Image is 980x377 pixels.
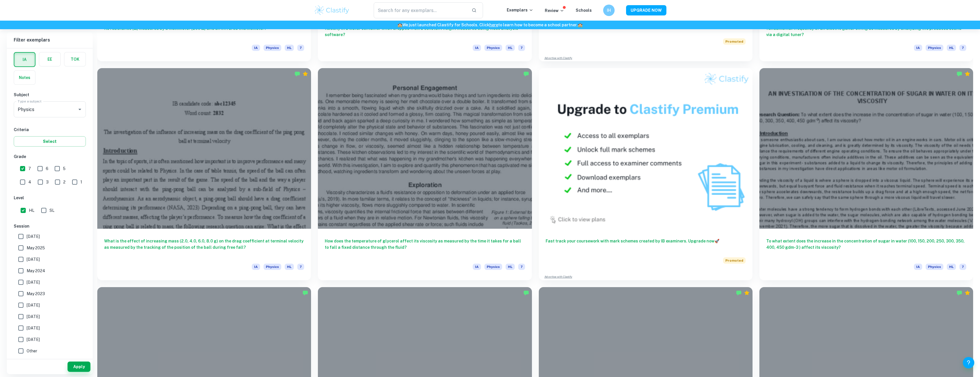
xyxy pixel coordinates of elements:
[605,7,612,13] h6: IH
[736,290,742,296] img: Marked
[626,5,666,15] button: UPGRADE NOW
[297,264,304,270] span: 7
[926,45,943,51] span: Physics
[325,238,525,257] h6: How does the temperature of glycerol affect its viscosity as measured by the time it takes for a ...
[27,256,40,262] span: [DATE]
[523,290,529,296] img: Marked
[374,2,467,18] input: Search for any exemplars...
[64,52,86,66] button: TOK
[302,71,308,77] div: Premium
[14,195,86,201] h6: Level
[506,264,515,270] span: HL
[578,23,583,27] span: 🏫
[473,45,481,51] span: IA
[507,7,533,13] p: Exemplars
[766,238,966,257] h6: To what extent does the increase in the concentration of sugar in water (100, 150, 200, 250, 300,...
[294,71,300,77] img: Marked
[14,136,86,147] button: Select
[546,238,746,250] h6: Fast track your coursework with mark schemes created by IB examiners. Upgrade now
[539,68,753,228] img: Thumbnail
[957,290,962,296] img: Marked
[29,207,34,214] span: HL
[27,279,40,285] span: [DATE]
[545,7,564,14] p: Review
[14,92,86,98] h6: Subject
[27,313,40,320] span: [DATE]
[27,233,40,240] span: [DATE]
[14,153,86,160] h6: Grade
[104,238,304,257] h6: What is the effect of increasing mass (2.0, 4.0, 6.0, 8.0 g) on the drag coefficient at terminal ...
[14,53,35,66] button: IA
[285,45,294,51] span: HL
[576,8,592,13] a: Schools
[484,45,502,51] span: Physics
[959,264,966,270] span: 7
[947,264,956,270] span: HL
[27,291,45,297] span: May 2023
[914,45,922,51] span: IA
[603,5,615,16] button: IH
[947,45,956,51] span: HL
[97,68,311,280] a: What is the effect of increasing mass (2.0, 4.0, 6.0, 8.0 g) on the drag coefficient at terminal ...
[264,45,281,51] span: Physics
[714,239,719,243] span: 🚀
[959,45,966,51] span: 7
[397,23,402,27] span: 🏫
[27,302,40,308] span: [DATE]
[926,264,943,270] span: Physics
[28,165,31,172] span: 7
[50,207,54,214] span: SL
[506,45,515,51] span: HL
[723,38,746,45] span: Promoted
[518,264,525,270] span: 7
[27,336,40,343] span: [DATE]
[28,179,31,185] span: 4
[545,56,572,60] a: Advertise with Clastify
[63,165,66,172] span: 5
[489,23,498,27] a: here
[518,45,525,51] span: 7
[914,264,922,270] span: IA
[68,362,90,372] button: Apply
[14,127,86,133] h6: Criteria
[473,264,481,270] span: IA
[484,264,502,270] span: Physics
[27,245,45,251] span: May 2025
[27,325,40,331] span: [DATE]
[523,71,529,77] img: Marked
[285,264,294,270] span: HL
[965,290,970,296] div: Premium
[545,275,572,279] a: Advertise with Clastify
[63,179,66,185] span: 2
[14,223,86,229] h6: Session
[18,99,41,104] label: Type a subject
[302,290,308,296] img: Marked
[723,257,746,264] span: Promoted
[7,32,93,48] h6: Filter exemplars
[318,68,532,280] a: How does the temperature of glycerol affect its viscosity as measured by the time it takes for a ...
[963,357,974,368] button: Help and Feedback
[27,268,45,274] span: May 2024
[14,71,35,84] button: Notes
[1,22,979,28] h6: We just launched Clastify for Schools. Click to learn how to become a school partner.
[264,264,281,270] span: Physics
[297,45,304,51] span: 7
[759,68,973,280] a: To what extent does the increase in the concentration of sugar in water (100, 150, 200, 250, 300,...
[39,52,60,66] button: EE
[744,290,750,296] div: Premium
[252,264,260,270] span: IA
[252,45,260,51] span: IA
[46,165,48,172] span: 6
[46,179,49,185] span: 3
[80,179,82,185] span: 1
[957,71,962,77] img: Marked
[314,5,350,16] img: Clastify logo
[76,105,84,113] button: Open
[965,71,970,77] div: Premium
[27,348,37,354] span: Other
